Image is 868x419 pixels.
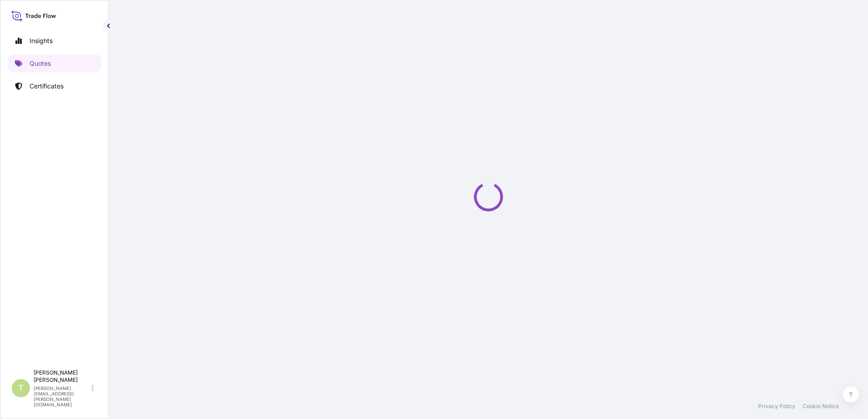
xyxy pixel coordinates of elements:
[8,32,101,50] a: Insights
[30,59,51,68] p: Quotes
[8,54,101,73] a: Quotes
[34,385,90,407] p: [PERSON_NAME][EMAIL_ADDRESS][PERSON_NAME][DOMAIN_NAME]
[8,77,101,95] a: Certificates
[803,403,839,410] a: Cookie Notice
[30,82,64,91] p: Certificates
[758,403,795,410] a: Privacy Policy
[34,369,90,384] p: [PERSON_NAME] [PERSON_NAME]
[30,36,53,45] p: Insights
[18,384,24,393] span: T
